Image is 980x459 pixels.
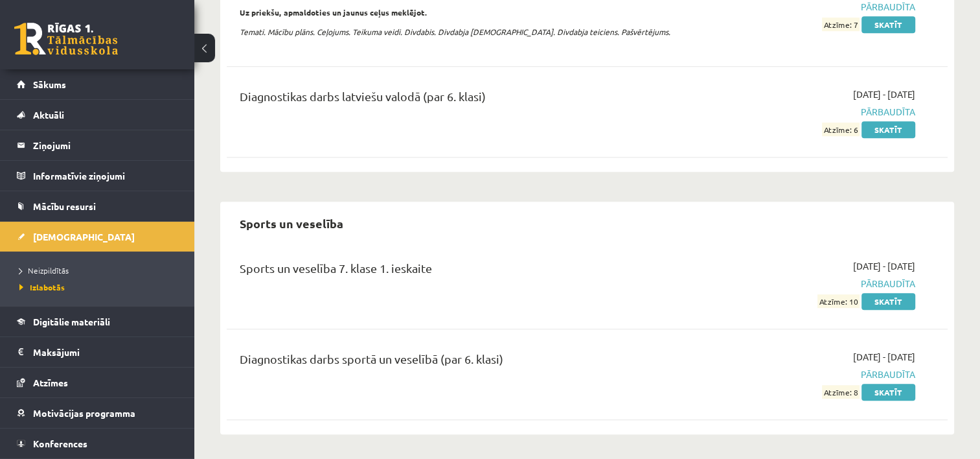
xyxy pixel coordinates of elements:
[861,121,915,138] a: Skatīt
[17,191,178,221] a: Mācību resursi
[33,407,135,419] span: Motivācijas programma
[33,337,178,367] legend: Maksājumi
[33,78,66,90] span: Sākums
[17,222,178,252] a: [DEMOGRAPHIC_DATA]
[17,307,178,336] a: Digitālie materiāli
[17,368,178,397] a: Atzīmes
[33,109,64,121] span: Aktuāli
[822,123,860,136] span: Atzīme: 6
[17,130,178,160] a: Ziņojumi
[33,130,178,160] legend: Ziņojumi
[33,200,96,212] span: Mācību resursi
[853,259,915,273] span: [DATE] - [DATE]
[822,18,860,31] span: Atzīme: 7
[861,384,915,401] a: Skatīt
[703,368,915,381] span: Pārbaudīta
[240,7,427,18] strong: Uz priekšu, apmaldoties un jaunus ceļus meklējot.
[33,316,110,327] span: Digitālie materiāli
[240,27,670,37] em: Temati. Mācību plāns. Ceļojums. Teikuma veidi. Divdabis. Divdabja [DEMOGRAPHIC_DATA]. Divdabja te...
[33,161,178,191] legend: Informatīvie ziņojumi
[861,293,915,310] a: Skatīt
[17,398,178,428] a: Motivācijas programma
[19,281,181,293] a: Izlabotās
[703,277,915,290] span: Pārbaudīta
[17,337,178,367] a: Maksājumi
[861,16,915,33] a: Skatīt
[853,88,915,101] span: [DATE] - [DATE]
[33,231,135,242] span: [DEMOGRAPHIC_DATA]
[822,385,860,399] span: Atzīme: 8
[33,438,87,449] span: Konferences
[17,429,178,458] a: Konferences
[703,105,915,119] span: Pārbaudīta
[14,23,118,55] a: Rīgas 1. Tālmācības vidusskola
[853,350,915,364] span: [DATE] - [DATE]
[817,294,860,308] span: Atzīme: 10
[19,265,181,276] a: Neizpildītās
[33,377,68,388] span: Atzīmes
[17,69,178,99] a: Sākums
[19,282,65,292] span: Izlabotās
[240,88,683,112] div: Diagnostikas darbs latviešu valodā (par 6. klasi)
[17,161,178,191] a: Informatīvie ziņojumi
[17,100,178,130] a: Aktuāli
[240,350,683,374] div: Diagnostikas darbs sportā un veselībā (par 6. klasi)
[227,208,356,239] h2: Sports un veselība
[240,259,683,283] div: Sports un veselība 7. klase 1. ieskaite
[19,265,69,276] span: Neizpildītās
